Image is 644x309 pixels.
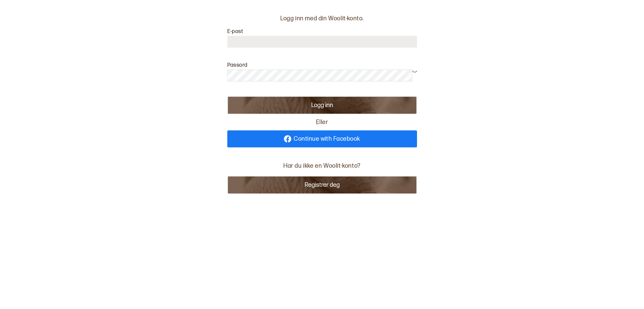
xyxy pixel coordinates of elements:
[227,130,417,147] a: Continue with Facebook
[227,176,417,194] button: Registrer deg
[314,117,330,128] span: Eller
[227,28,243,35] label: E-post
[227,15,417,22] p: Logg inn med din Woolit-konto.
[227,96,417,114] button: Logg inn
[294,136,360,142] span: Continue with Facebook
[281,160,363,172] p: Har du ikke en Woolit-konto?
[227,62,248,68] label: Passord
